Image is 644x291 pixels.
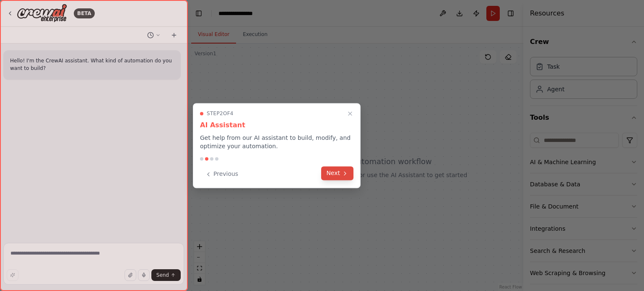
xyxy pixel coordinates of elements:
button: Next [321,166,353,180]
button: Hide left sidebar [193,8,205,19]
span: Step 2 of 4 [207,110,234,117]
p: Get help from our AI assistant to build, modify, and optimize your automation. [200,134,353,150]
button: Previous [200,167,243,181]
h3: AI Assistant [200,120,353,130]
button: Close walkthrough [345,108,355,118]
